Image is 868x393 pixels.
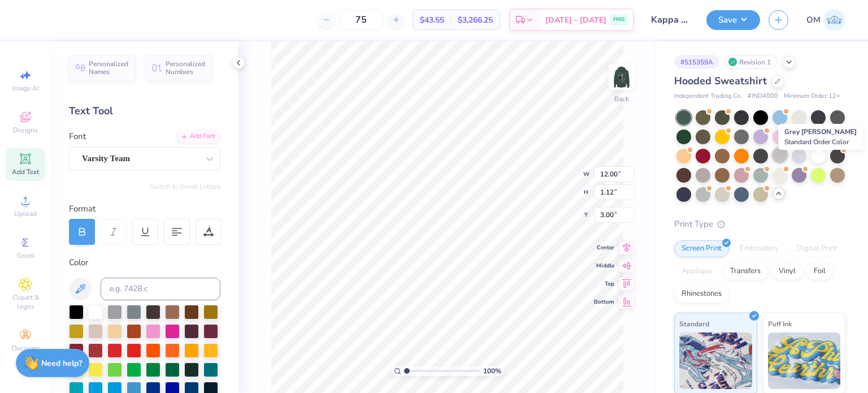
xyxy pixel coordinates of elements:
[679,318,709,330] span: Standard
[339,10,383,30] input: – –
[674,218,845,231] div: Print Type
[806,14,821,27] span: OM
[806,9,845,31] a: OM
[643,8,698,31] input: Untitled Design
[768,332,841,389] img: Puff Ink
[771,263,803,280] div: Vinyl
[17,251,34,260] span: Greek
[748,92,778,101] span: # IND4000
[674,240,729,257] div: Screen Print
[176,130,220,143] div: Add Font
[166,60,206,76] span: Personalized Numbers
[69,202,222,215] div: Format
[784,137,849,146] span: Standard Order Color
[69,103,220,119] div: Text Tool
[150,182,220,191] button: Switch to Greek Letters
[806,263,833,280] div: Foil
[12,344,39,353] span: Decorate
[706,10,760,30] button: Save
[420,14,444,26] span: $43.55
[483,366,501,376] span: 100 %
[674,55,719,69] div: # 515359A
[12,84,39,93] span: Image AI
[674,92,742,101] span: Independent Trading Co.
[458,14,493,26] span: $3,266.25
[679,332,752,389] img: Standard
[784,92,840,101] span: Minimum Order: 12 +
[778,124,863,150] div: Grey [PERSON_NAME]
[89,60,129,76] span: Personalized Names
[69,256,220,269] div: Color
[723,263,768,280] div: Transfers
[674,263,719,280] div: Applique
[674,286,729,303] div: Rhinestones
[610,66,633,88] img: Back
[594,244,614,252] span: Center
[594,298,614,306] span: Bottom
[594,280,614,288] span: Top
[101,278,220,300] input: e.g. 7428 c
[13,126,38,135] span: Designs
[614,94,629,104] div: Back
[674,74,767,88] span: Hooded Sweatshirt
[789,240,844,257] div: Digital Print
[768,318,792,330] span: Puff Ink
[69,130,86,143] label: Font
[6,293,45,311] span: Clipart & logos
[545,14,606,26] span: [DATE] - [DATE]
[613,16,625,24] span: FREE
[14,209,37,218] span: Upload
[823,9,845,31] img: Om Mehrotra
[594,262,614,270] span: Middle
[41,358,82,369] strong: Need help?
[732,240,786,257] div: Embroidery
[12,167,39,176] span: Add Text
[725,55,777,69] div: Revision 1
